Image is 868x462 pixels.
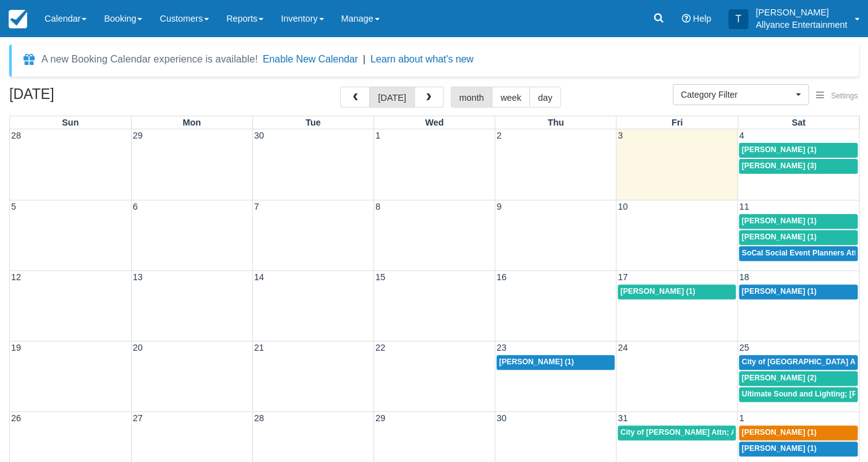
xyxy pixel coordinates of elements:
[620,428,837,437] span: City of [PERSON_NAME] Attn; America [PERSON_NAME] (1)
[738,343,750,353] span: 25
[673,84,809,105] button: Category Filter
[495,130,503,140] span: 2
[9,10,27,28] img: checkfront-main-nav-mini-logo.png
[374,413,386,423] span: 29
[739,246,857,261] a: SoCal Social Event Planners Attn; [PERSON_NAME] (2)
[616,272,629,282] span: 17
[41,52,258,67] div: A new Booking Calendar experience is available!
[253,413,265,423] span: 28
[692,14,711,24] span: Help
[755,19,847,31] p: Allyance Entertainment
[363,54,365,64] span: |
[495,272,508,282] span: 16
[496,355,615,370] a: [PERSON_NAME] (1)
[616,202,629,212] span: 10
[741,287,816,296] span: [PERSON_NAME] (1)
[10,343,22,353] span: 19
[739,426,857,440] a: [PERSON_NAME] (1)
[739,371,857,386] a: [PERSON_NAME] (2)
[671,118,683,127] span: Fri
[495,343,508,353] span: 23
[741,161,816,170] span: [PERSON_NAME] (3)
[616,343,629,353] span: 24
[491,87,530,108] button: week
[132,272,144,282] span: 13
[739,159,857,174] a: [PERSON_NAME] (3)
[305,118,321,127] span: Tue
[62,118,79,127] span: Sun
[182,118,201,127] span: Mon
[548,118,564,127] span: Thu
[499,357,574,366] span: [PERSON_NAME] (1)
[253,130,265,140] span: 30
[253,202,260,212] span: 7
[529,87,561,108] button: day
[809,87,865,105] button: Settings
[263,53,358,66] button: Enable New Calendar
[741,216,816,225] span: [PERSON_NAME] (1)
[739,387,857,402] a: Ultimate Sound and Lighting; [PERSON_NAME] (1)
[425,118,444,127] span: Wed
[9,87,166,109] h2: [DATE]
[495,202,503,212] span: 9
[10,413,22,423] span: 26
[618,284,736,299] a: [PERSON_NAME] (1)
[132,130,144,140] span: 29
[451,87,493,108] button: month
[495,413,508,423] span: 30
[370,54,474,64] a: Learn about what's new
[728,9,748,29] div: T
[791,118,805,127] span: Sat
[739,214,857,229] a: [PERSON_NAME] (1)
[738,272,750,282] span: 18
[374,272,386,282] span: 15
[831,92,857,100] span: Settings
[132,413,144,423] span: 27
[253,343,265,353] span: 21
[132,343,144,353] span: 20
[10,202,17,212] span: 5
[741,145,816,154] span: [PERSON_NAME] (1)
[739,442,857,456] a: [PERSON_NAME] (1)
[755,6,847,19] p: [PERSON_NAME]
[741,233,816,241] span: [PERSON_NAME] (1)
[681,14,690,23] i: Help
[741,374,816,382] span: [PERSON_NAME] (2)
[618,426,736,440] a: City of [PERSON_NAME] Attn; America [PERSON_NAME] (1)
[739,284,857,299] a: [PERSON_NAME] (1)
[739,355,857,370] a: City of [GEOGRAPHIC_DATA] Attn; [PERSON_NAME] (2)
[738,413,745,423] span: 1
[681,88,793,101] span: Category Filter
[738,202,750,212] span: 11
[10,130,22,140] span: 28
[738,130,745,140] span: 4
[616,413,629,423] span: 31
[10,272,22,282] span: 12
[374,130,381,140] span: 1
[739,230,857,245] a: [PERSON_NAME] (1)
[374,202,381,212] span: 8
[739,143,857,158] a: [PERSON_NAME] (1)
[741,444,816,453] span: [PERSON_NAME] (1)
[132,202,139,212] span: 6
[369,87,414,108] button: [DATE]
[253,272,265,282] span: 14
[374,343,386,353] span: 22
[741,428,816,437] span: [PERSON_NAME] (1)
[620,287,695,296] span: [PERSON_NAME] (1)
[616,130,624,140] span: 3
